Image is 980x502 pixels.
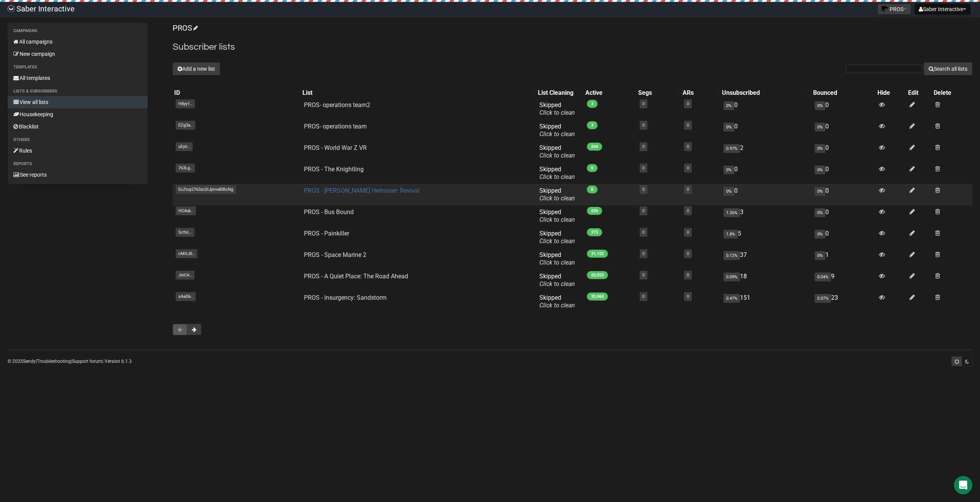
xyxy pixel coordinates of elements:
[720,248,812,270] td: 37
[8,145,148,157] a: Rules
[720,270,812,291] td: 18
[642,187,645,192] a: 0
[724,294,740,303] span: 0.47%
[176,185,236,194] span: EcZtuy2763zcSlJjmvdDBcNg
[173,88,301,98] th: ID: No sort applied, sorting is disabled
[72,359,102,364] a: Support forum
[8,135,148,145] li: Others
[642,208,645,213] a: 0
[176,121,195,130] span: EZg3a..
[176,99,195,108] span: H8yy1..
[8,96,148,108] a: View all lists
[37,359,71,364] a: Troubleshooting
[720,184,812,205] td: 0
[687,166,689,171] a: 0
[720,162,812,184] td: 0
[815,273,831,281] span: 0.04%
[587,207,602,215] span: 235
[176,292,196,301] span: sAaD6..
[724,230,738,239] span: 1.8%
[687,294,689,299] a: 0
[812,205,876,227] td: 0
[687,101,689,106] a: 0
[176,249,197,258] span: cMOJ0..
[724,166,734,174] span: 0%
[642,294,645,299] a: 0
[815,230,825,239] span: 0%
[8,108,148,120] a: Housekeeping
[173,62,220,75] button: Add a new list
[176,142,193,151] span: uEyit..
[587,292,608,301] span: 32,060
[539,101,575,116] span: Skipped
[642,166,645,171] a: 0
[681,88,720,98] th: ARs: No sort applied, activate to apply an ascending sort
[812,291,876,312] td: 23
[8,357,132,366] p: © 2025 | | | Version 6.1.3
[539,123,575,138] span: Skipped
[815,166,825,174] span: 0%
[539,259,575,266] a: Click to clean
[815,101,825,110] span: 0%
[687,187,689,192] a: 0
[587,185,598,193] span: 0
[539,302,575,309] a: Click to clean
[587,100,598,108] span: 3
[587,164,598,172] span: 0
[642,144,645,149] a: 0
[637,88,681,98] th: Segs: No sort applied, activate to apply an ascending sort
[8,87,148,96] li: Lists & subscribers
[915,4,970,15] button: Saber Interactive
[815,187,825,196] span: 0%
[687,144,689,149] a: 0
[587,250,608,258] span: 31,122
[8,48,148,60] a: New campaign
[815,251,825,260] span: 0%
[876,88,906,98] th: Hide: No sort applied, sorting is disabled
[812,141,876,162] td: 0
[174,89,299,97] div: ID
[934,89,971,97] div: Delete
[304,230,349,237] a: PROS - Painkiller
[539,208,575,223] span: Skipped
[687,273,689,278] a: 0
[720,88,812,98] th: Unsubscribed: No sort applied, activate to apply an ascending sort
[539,187,575,202] span: Skipped
[539,251,575,266] span: Skipped
[687,230,689,235] a: 0
[587,271,608,279] span: 20,052
[539,237,575,245] a: Click to clean
[23,359,36,364] a: Sendy
[877,89,905,97] div: Hide
[304,123,367,130] a: PROS- operations team
[587,143,602,151] span: 204
[304,166,364,173] a: PROS - The Knightling
[176,206,196,215] span: HC4uk..
[724,208,740,217] span: 1.26%
[173,23,197,32] a: PROS
[815,294,831,303] span: 0.07%
[882,6,888,12] img: favicons
[8,36,148,48] a: All campaigns
[815,208,825,217] span: 0%
[536,88,584,98] th: List Cleaning: No sort applied, activate to apply an ascending sort
[539,195,575,202] a: Click to clean
[539,230,575,245] span: Skipped
[812,98,876,120] td: 0
[724,101,734,110] span: 0%
[815,123,825,132] span: 0%
[724,187,734,196] span: 0%
[304,251,366,258] a: PROS - Space Marine 2
[813,89,868,97] div: Bounced
[720,141,812,162] td: 2
[720,291,812,312] td: 151
[638,89,673,97] div: Segs
[687,251,689,256] a: 0
[720,98,812,120] td: 0
[687,208,689,213] a: 0
[720,205,812,227] td: 3
[812,248,876,270] td: 1
[642,251,645,256] a: 0
[304,144,367,151] a: PROS - World War Z VR
[812,88,876,98] th: Bounced: No sort applied, activate to apply an ascending sort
